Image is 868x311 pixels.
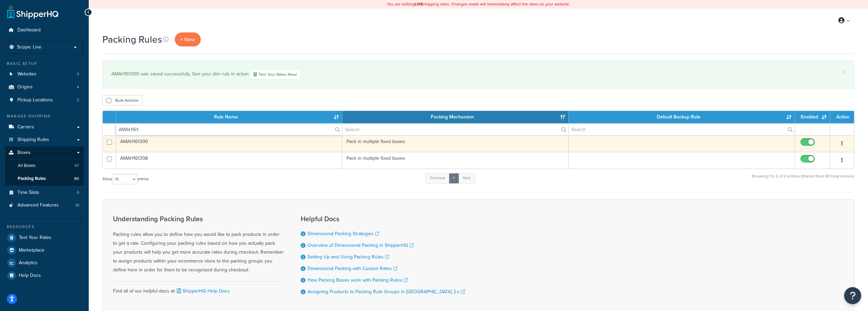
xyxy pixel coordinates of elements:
input: Search [569,124,795,135]
div: Basic Setup [5,61,84,67]
span: Analytics [19,260,38,266]
li: Websites [5,68,84,81]
a: Websites 3 [5,68,84,81]
td: Pack in multiple fixed boxes [342,135,569,152]
th: Default Backup Rule: activate to sort column ascending [569,111,795,123]
span: Pickup Locations [17,97,53,103]
a: How Packing Boxes work with Packing Rules [308,277,408,284]
span: Advanced Features [17,202,59,208]
a: × [843,69,845,75]
li: Boxes [5,146,84,185]
span: Help Docs [19,273,41,279]
button: Open Resource Center [844,287,861,304]
input: Search [116,124,342,135]
th: Enabled: activate to sort column ascending [795,111,830,123]
a: Help Docs [5,269,84,282]
td: Pack in multiple fixed boxes [342,152,569,169]
li: Time Slots [5,186,84,199]
div: Packing rules allow you to define how you would like to pack products in order to get a rate. Con... [113,215,284,274]
span: Websites [17,71,37,77]
th: Packing Mechanism: activate to sort column ascending [342,111,569,123]
h1: Packing Rules [102,33,162,46]
a: + New [175,32,201,46]
div: Manage Shipping [5,113,84,119]
span: 3 [77,71,79,77]
a: Marketplace [5,244,84,256]
label: Show entries [102,174,149,184]
a: Dimensional Packing with Custom Rates [308,265,397,272]
td: AMAH161390 [116,135,342,152]
li: All Boxes [5,159,84,172]
span: Shipping Rules [17,137,49,143]
span: 4 [77,84,79,90]
a: Previous [426,173,450,183]
span: All Boxes [18,163,35,169]
a: Pickup Locations 2 [5,94,84,107]
a: Carriers [5,121,84,133]
td: AMAH161398 [116,152,342,169]
span: 10 [75,202,79,208]
li: Pickup Locations [5,94,84,107]
a: Boxes [5,146,84,159]
div: AMAH161390 was saved successfully. See your dim rule in action [111,69,845,80]
input: Search [342,124,568,135]
div: Showing 1 to 2 of 2 entries (filtered from 80 total entries) [752,172,854,187]
span: Origins [17,84,33,90]
a: Dashboard [5,24,84,37]
span: Test Your Rates [19,235,52,241]
select: Showentries [112,174,138,184]
a: Overview of Dimensional Packing in ShipperHQ [308,242,414,249]
a: Time Slots 0 [5,186,84,199]
th: Rule Name: activate to sort column ascending [116,111,342,123]
span: Boxes [17,150,31,156]
a: Assigning Products to Packing Rule Groups in [GEOGRAPHIC_DATA] 2.x [308,288,465,295]
div: Find all of our helpful docs at: [113,281,284,296]
span: Marketplace [19,248,44,253]
li: Origins [5,81,84,94]
a: All Boxes 47 [5,159,84,172]
a: Test Your Rates Now! [250,69,301,80]
a: Advanced Features 10 [5,199,84,212]
a: Next [458,173,475,183]
h3: Understanding Packing Rules [113,215,284,223]
span: Time Slots [17,190,39,196]
a: Packing Rules 80 [5,172,84,185]
span: 47 [74,163,79,169]
b: LIVE [415,1,423,7]
a: Test Your Rates [5,231,84,244]
div: Resources [5,224,84,230]
li: Advanced Features [5,199,84,212]
a: Shipping Rules [5,133,84,146]
span: 0 [77,190,79,196]
a: Origins 4 [5,81,84,94]
span: Scope: Live [17,44,41,50]
a: Analytics [5,257,84,269]
span: Carriers [17,124,34,130]
a: Dimensional Packing Strategies [308,230,379,237]
a: Setting Up and Using Packing Rules [308,253,389,260]
span: 80 [74,176,79,182]
a: ShipperHQ Help Docs [175,287,230,295]
span: Packing Rules [18,176,46,182]
h3: Helpful Docs [301,215,465,223]
button: Bulk Actions [102,95,142,105]
li: Packing Rules [5,172,84,185]
a: 1 [449,173,459,183]
span: Dashboard [17,27,41,33]
span: 2 [77,97,79,103]
th: Action [830,111,854,123]
a: ShipperHQ Home [7,5,58,19]
span: + New [180,36,195,43]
